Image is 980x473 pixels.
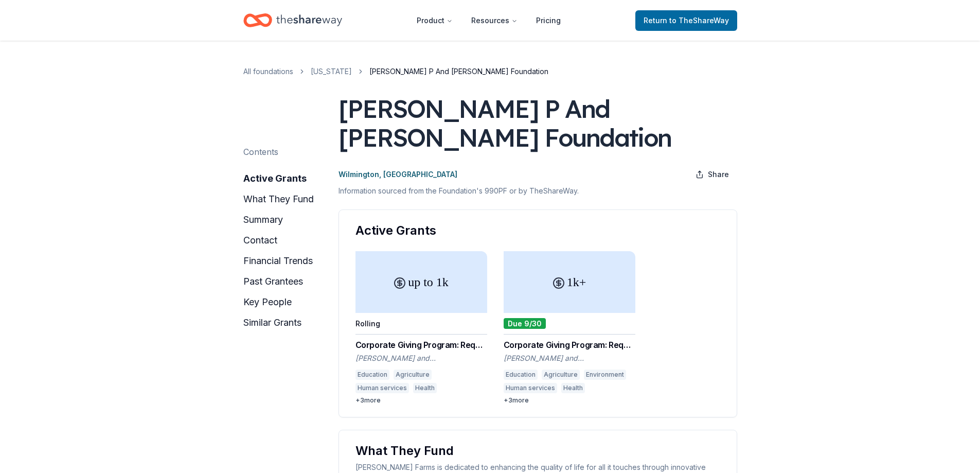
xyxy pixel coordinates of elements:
nav: Main [408,8,569,32]
span: Return [644,14,729,27]
div: [PERSON_NAME] and [PERSON_NAME] Foundation [504,353,635,363]
div: Corporate Giving Program: Requests under $1000 [355,339,487,351]
a: Returnto TheShareWay [635,10,737,31]
p: Wilmington, [GEOGRAPHIC_DATA] [338,168,457,181]
span: [PERSON_NAME] P And [PERSON_NAME] Foundation [369,65,548,78]
div: Rolling [355,319,380,328]
a: up to 1kRollingCorporate Giving Program: Requests under $1000[PERSON_NAME] and [PERSON_NAME] Foun... [355,251,487,405]
button: Resources [463,10,526,31]
div: Corporate Giving Program: Requests over $1000 [504,339,635,351]
button: similar grants [243,314,301,331]
div: What They Fund [355,443,720,459]
span: Share [708,168,729,181]
a: [US_STATE] [311,65,352,78]
a: 1k+Due 9/30Corporate Giving Program: Requests over $1000[PERSON_NAME] and [PERSON_NAME] Foundatio... [504,251,635,405]
a: Home [243,8,342,32]
button: Product [408,10,461,31]
div: + 3 more [504,396,635,405]
div: Contents [243,146,278,158]
div: + 3 more [355,396,487,405]
button: active grants [243,170,307,187]
div: [PERSON_NAME] and [PERSON_NAME] Foundation [355,353,487,363]
div: Human services [504,383,557,393]
a: All foundations [243,65,293,78]
div: up to 1k [355,251,487,313]
p: Information sourced from the Foundation's 990PF or by TheShareWay. [338,185,737,197]
nav: breadcrumb [243,65,737,78]
div: Health [561,383,585,393]
div: 1k+ [504,251,635,313]
span: to TheShareWay [669,16,729,25]
div: [PERSON_NAME] P And [PERSON_NAME] Foundation [338,94,737,152]
div: Human services [355,383,409,393]
button: financial trends [243,253,313,269]
div: Agriculture [542,370,580,380]
div: Health [413,383,437,393]
div: Education [504,370,538,380]
button: what they fund [243,191,314,207]
div: Active Grants [355,222,720,239]
button: summary [243,212,283,228]
div: Environment [584,370,626,380]
div: Due 9/30 [504,318,546,329]
div: Agriculture [394,370,432,380]
button: Share [687,164,737,185]
a: Pricing [528,10,569,31]
button: key people [243,294,292,310]
button: contact [243,232,277,249]
button: past grantees [243,273,303,290]
div: Education [355,370,389,380]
